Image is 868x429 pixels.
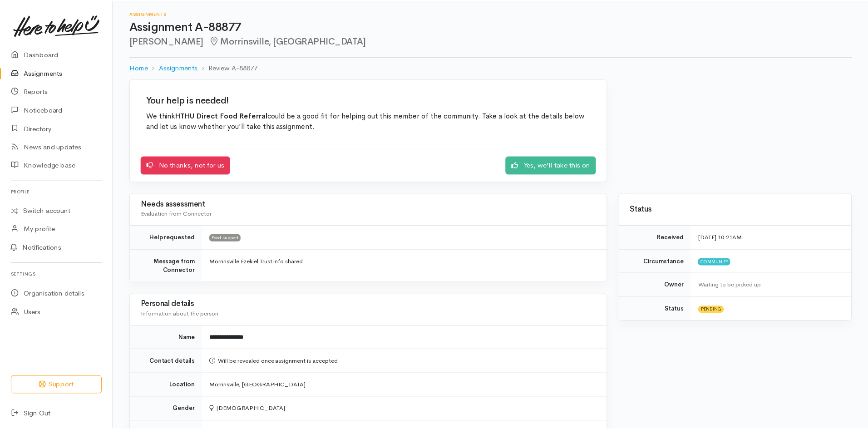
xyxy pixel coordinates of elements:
[198,63,258,73] li: Review A-88877
[141,156,231,175] a: No thanks, not for us
[141,200,598,209] h3: Needs assessment
[130,325,203,350] td: Name
[147,95,593,105] h2: Your help is needed!
[130,397,203,421] td: Gender
[11,376,102,394] button: Support
[11,186,102,198] h6: Profile
[701,233,745,241] time: [DATE] 10:21AM
[210,257,598,266] p: Morrinsville Ezekiel Trust info shared
[141,210,212,217] span: Evaluation from Connector
[130,36,855,46] h2: [PERSON_NAME]
[130,226,203,250] td: Help requested
[203,373,609,397] td: Morrinsville, [GEOGRAPHIC_DATA]
[701,306,727,313] span: Pending
[621,273,694,297] td: Owner
[130,11,855,16] h6: Assignments
[141,310,219,318] span: Information about the person
[621,297,694,321] td: Status
[701,281,844,290] div: Waiting to be picked up
[632,205,844,214] h3: Status
[11,268,102,281] h6: Settings
[621,249,694,273] td: Circumstance
[130,20,855,33] h1: Assignment A-88877
[130,57,855,79] nav: breadcrumb
[159,63,198,73] a: Assignments
[508,156,598,175] a: Yes, we'll take this on
[130,373,203,397] td: Location
[210,405,286,413] span: [DEMOGRAPHIC_DATA]
[176,111,268,120] b: HTHU Direct Food Referral
[147,111,593,132] p: We think could be a good fit for helping out this member of the community. Take a look at the det...
[210,35,367,46] span: Morrinsville, [GEOGRAPHIC_DATA]
[130,249,203,282] td: Message from Connector
[130,63,148,73] a: Home
[203,350,609,374] td: Will be revealed once assignment is accepted
[210,234,242,242] span: Food support
[621,226,694,250] td: Received
[130,350,203,374] td: Contact details
[701,258,733,266] span: Community
[141,300,598,309] h3: Personal details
